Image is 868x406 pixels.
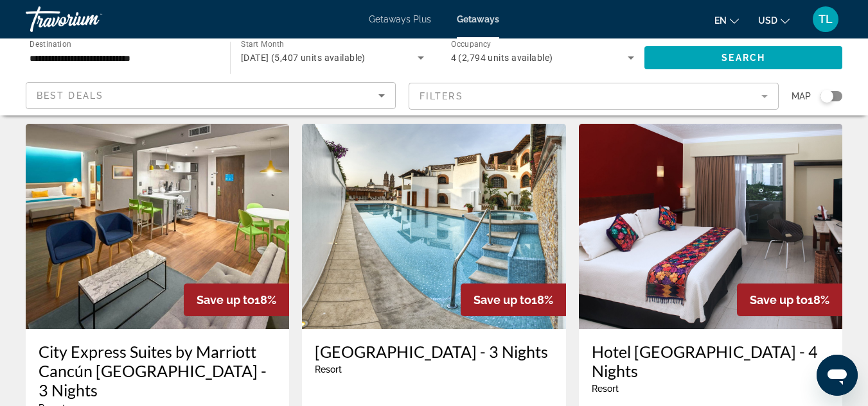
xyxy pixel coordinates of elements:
span: Destination [30,39,71,48]
a: City Express Suites by Marriott Cancún [GEOGRAPHIC_DATA] - 3 Nights [39,342,276,400]
button: Filter [409,82,779,110]
img: F873I01X.jpg [26,124,289,329]
span: Map [792,87,811,105]
button: Change language [714,11,739,30]
span: 4 (2,794 units available) [451,53,553,63]
span: TL [819,13,833,26]
div: 18% [461,283,566,316]
span: USD [758,15,777,26]
div: 18% [737,283,842,316]
span: Save up to [197,293,254,307]
span: Save up to [750,293,808,307]
span: Start Month [241,40,284,49]
span: Best Deals [37,90,103,101]
button: User Menu [809,6,842,33]
div: 18% [184,283,289,316]
button: Change currency [758,11,790,30]
a: Hotel [GEOGRAPHIC_DATA] - 4 Nights [592,342,829,380]
img: DT28O01X.jpg [302,124,565,329]
span: Occupancy [451,40,492,49]
span: en [714,15,727,26]
a: [GEOGRAPHIC_DATA] - 3 Nights [315,342,553,361]
a: Getaways Plus [369,14,431,24]
span: Save up to [474,293,531,307]
span: Resort [592,384,619,394]
span: [DATE] (5,407 units available) [241,53,366,63]
img: DY40I01X.jpg [579,124,842,329]
button: Search [644,46,842,69]
iframe: Button to launch messaging window [817,355,858,396]
a: Getaways [457,14,499,24]
mat-select: Sort by [37,88,385,103]
a: Travorium [26,3,154,36]
span: Resort [315,364,342,375]
span: Search [722,53,765,63]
